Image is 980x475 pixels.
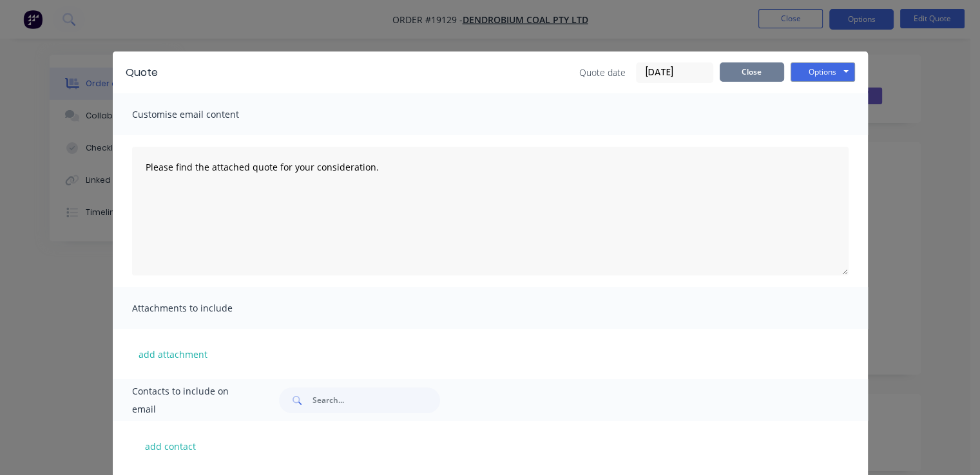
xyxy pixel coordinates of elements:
[791,62,855,82] button: Options
[579,66,626,79] span: Quote date
[132,436,209,456] button: add contact
[132,147,849,275] textarea: Please find the attached quote for your consideration.
[126,65,158,80] div: Quote
[132,106,274,124] span: Customise email content
[132,299,274,317] span: Attachments to include
[312,387,440,413] input: Search...
[132,382,247,418] span: Contacts to include on email
[132,344,214,364] button: add attachment
[720,62,784,82] button: Close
